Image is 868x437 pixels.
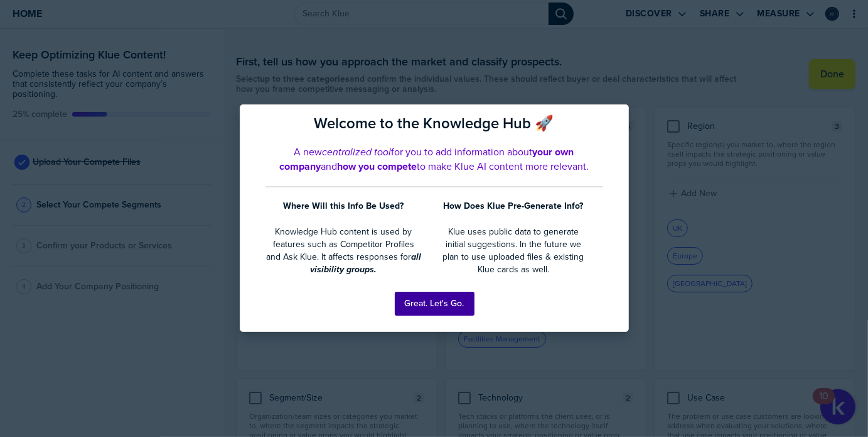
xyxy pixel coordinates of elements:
div: [PERSON_NAME] [45,103,117,116]
em: centralized tool [323,145,392,159]
strong: Where Will this Info Be Used? [284,199,404,213]
span: to make Klue AI content more relevant. [417,159,589,174]
strong: how you compete [337,159,417,174]
span: Knowledge Hub content is used by features such as Competitor Profiles and Ask Klue. It affects re... [266,225,417,263]
em: all visibility groups. [311,250,424,276]
span: and [321,159,337,174]
div: Close [220,5,243,28]
span: Rate your conversation [45,91,147,101]
span: Home [50,393,75,402]
strong: your own company [279,145,577,174]
button: Close [609,113,618,128]
h1: Messages [93,6,161,27]
img: Deseree avatar [18,45,33,60]
div: • [DATE] [120,103,155,116]
img: Profile image for Kirsten [14,91,40,116]
span: for you to add information about [392,145,533,159]
span: You’ll get replies here and in your email: ✉️ [PERSON_NAME][EMAIL_ADDRESS][PERSON_NAME][DOMAIN_NA... [41,45,694,55]
span: Messages [164,393,212,402]
button: Ask a question [69,323,183,348]
strong: How Does Klue Pre-Generate Info? [444,199,584,213]
div: • 14m ago [63,57,107,70]
div: S [13,55,28,70]
button: Messages [126,362,251,412]
div: Klue [41,57,61,70]
img: Kirsten avatar [23,55,38,70]
p: Klue uses public data to generate initial suggestions. In the future we plan to use uploaded file... [438,226,589,277]
span: A new [294,145,323,159]
button: Great. Let's Go. [395,292,474,316]
h2: Welcome to the Knowledge Hub 🚀 [265,114,603,133]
